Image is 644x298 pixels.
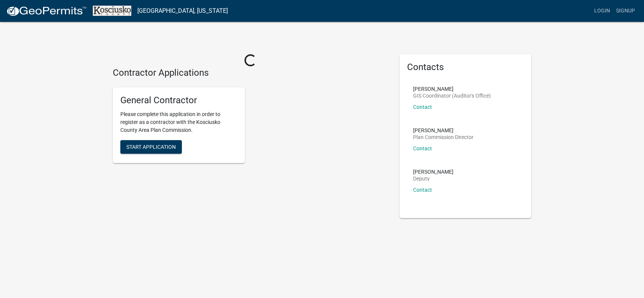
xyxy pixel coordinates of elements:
p: Please complete this application in order to register as a contractor with the Kosciusko County A... [120,110,237,134]
a: Signup [613,4,638,18]
a: Contact [413,104,432,110]
h5: General Contractor [120,95,237,106]
button: Start Application [120,140,182,154]
p: [PERSON_NAME] [413,86,491,92]
a: Login [591,4,613,18]
h5: Contacts [407,62,524,73]
p: [PERSON_NAME] [413,169,453,174]
p: Plan Commission Director [413,134,473,140]
a: Contact [413,145,432,151]
img: Kosciusko County, Indiana [93,6,131,16]
a: Contact [413,187,432,193]
p: [PERSON_NAME] [413,128,473,133]
wm-workflow-list-section: Contractor Applications [113,67,388,169]
a: [GEOGRAPHIC_DATA], [US_STATE] [137,5,228,17]
h4: Contractor Applications [113,67,388,78]
p: GIS Coordinator (Auditor's Office) [413,93,491,98]
p: Deputy [413,176,453,181]
span: Start Application [126,144,176,150]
